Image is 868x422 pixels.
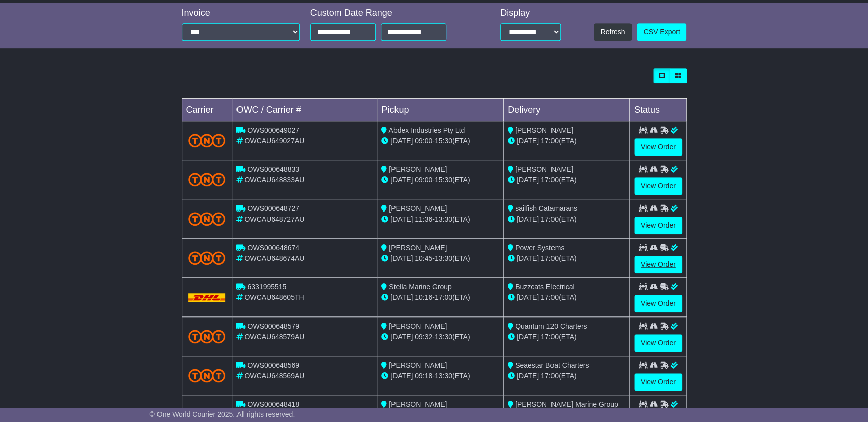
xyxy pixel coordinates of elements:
span: [DATE] [517,176,539,184]
span: OWS000648579 [247,322,299,330]
span: OWCAU648605TH [244,293,304,301]
div: (ETA) [508,332,625,342]
div: - (ETA) [381,332,499,342]
span: OWS000648674 [247,244,299,252]
span: OWCAU649027AU [244,137,304,145]
div: - (ETA) [381,253,499,264]
span: OWS000648727 [247,204,299,213]
span: Power Systems [515,244,564,252]
span: 09:00 [415,137,432,145]
span: 17:00 [541,372,559,380]
span: 13:30 [435,254,452,262]
span: OWCAU648579AU [244,333,304,341]
span: [PERSON_NAME] [389,165,447,173]
button: Refresh [594,23,632,41]
span: [DATE] [390,293,413,301]
div: - (ETA) [381,371,499,381]
div: - (ETA) [381,214,499,225]
div: (ETA) [508,175,625,185]
span: Seaestar Boat Charters [515,361,589,369]
span: © One World Courier 2025. All rights reserved. [150,410,295,418]
span: 15:30 [435,137,452,145]
div: (ETA) [508,136,625,146]
span: 6331995515 [247,283,286,291]
span: [DATE] [517,215,539,223]
span: OWS000649027 [247,126,299,134]
span: OWCAU648674AU [244,254,304,262]
span: OWS000648569 [247,361,299,369]
img: TNT_Domestic.png [188,251,226,265]
img: TNT_Domestic.png [188,330,226,343]
span: Stella Marine Group [389,283,452,291]
span: [DATE] [517,254,539,262]
span: [DATE] [517,293,539,301]
span: 17:00 [541,254,559,262]
td: OWC / Carrier # [232,99,377,121]
span: [PERSON_NAME] [515,165,573,173]
span: OWCAU648833AU [244,176,304,184]
span: 17:00 [541,293,559,301]
span: Quantum 120 Charters [515,322,587,330]
a: View Order [634,138,682,156]
span: [PERSON_NAME] [389,400,447,408]
span: [DATE] [390,254,413,262]
div: Invoice [182,8,300,19]
span: 10:16 [415,293,432,301]
span: [DATE] [390,215,413,223]
img: TNT_Domestic.png [188,173,226,186]
div: (ETA) [508,371,625,381]
span: 13:30 [435,372,452,380]
td: Carrier [182,99,232,121]
span: [PERSON_NAME] Marine Group [515,400,618,408]
span: OWCAU648569AU [244,372,304,380]
span: [PERSON_NAME] [389,204,447,213]
div: Display [500,8,561,19]
div: Custom Date Range [310,8,472,19]
img: DHL.png [188,293,226,301]
span: 13:30 [435,333,452,341]
span: [DATE] [517,333,539,341]
div: - (ETA) [381,292,499,303]
span: [PERSON_NAME] [389,322,447,330]
span: 17:00 [541,176,559,184]
span: [DATE] [517,137,539,145]
span: 09:32 [415,333,432,341]
span: 17:00 [435,293,452,301]
span: 09:18 [415,372,432,380]
a: View Order [634,177,682,195]
span: [DATE] [390,372,413,380]
a: View Order [634,373,682,391]
img: TNT_Domestic.png [188,134,226,147]
span: 17:00 [541,333,559,341]
span: Buzzcats Electrical [515,283,574,291]
div: (ETA) [508,253,625,264]
span: 10:45 [415,254,432,262]
td: Pickup [377,99,504,121]
div: (ETA) [508,292,625,303]
a: View Order [634,256,682,273]
span: OWCAU648727AU [244,215,304,223]
span: sailfish Catamarans [515,204,577,213]
span: 13:30 [435,215,452,223]
span: 09:00 [415,176,432,184]
div: - (ETA) [381,175,499,185]
div: (ETA) [508,214,625,225]
span: [DATE] [390,333,413,341]
span: 17:00 [541,215,559,223]
a: View Order [634,217,682,234]
span: [PERSON_NAME] [389,361,447,369]
img: TNT_Domestic.png [188,212,226,226]
td: Delivery [503,99,629,121]
span: 15:30 [435,176,452,184]
span: [DATE] [390,176,413,184]
td: Status [629,99,686,121]
span: OWS000648418 [247,400,299,408]
span: Abdex Industries Pty Ltd [388,126,465,134]
div: - (ETA) [381,136,499,146]
span: 17:00 [541,137,559,145]
span: 11:36 [415,215,432,223]
a: View Order [634,334,682,352]
a: CSV Export [637,23,686,41]
span: [PERSON_NAME] [515,126,573,134]
span: [DATE] [390,137,413,145]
